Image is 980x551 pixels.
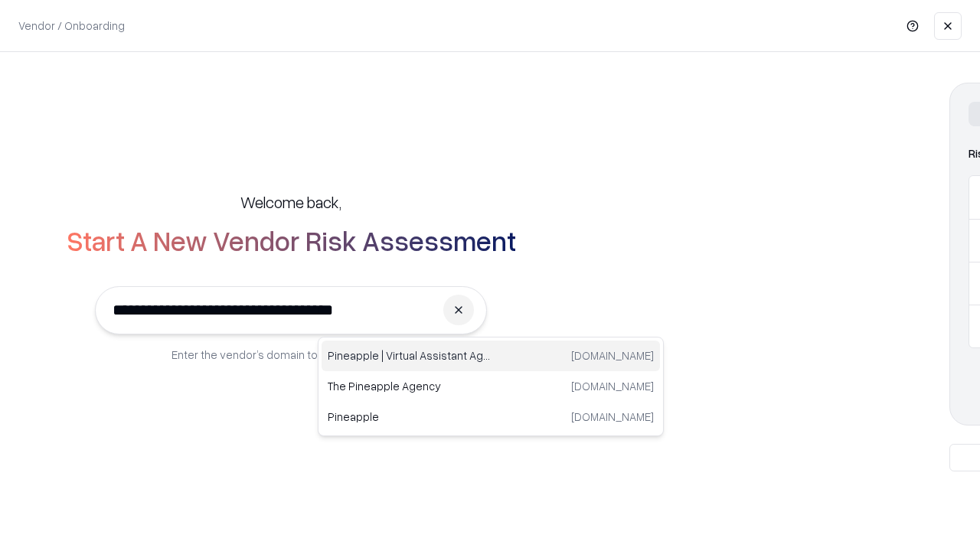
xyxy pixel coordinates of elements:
p: Vendor / Onboarding [18,18,125,34]
p: [DOMAIN_NAME] [571,409,654,425]
h5: Welcome back, [240,191,341,213]
p: [DOMAIN_NAME] [571,378,654,394]
p: [DOMAIN_NAME] [571,347,654,364]
p: Enter the vendor’s domain to begin onboarding [171,347,410,363]
p: Pineapple [328,409,491,425]
p: The Pineapple Agency [328,378,491,394]
p: Pineapple | Virtual Assistant Agency [328,347,491,364]
div: Suggestions [318,337,664,436]
h2: Start A New Vendor Risk Assessment [67,225,516,256]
